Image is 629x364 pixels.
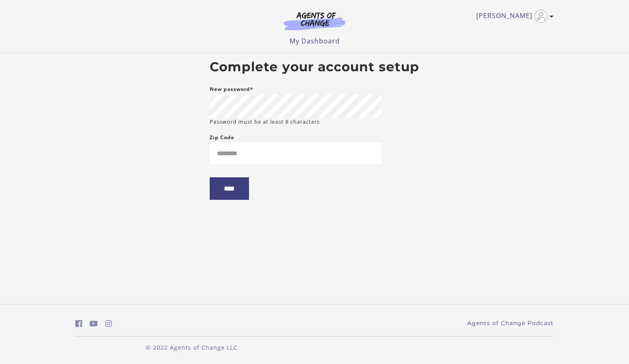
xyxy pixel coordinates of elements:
a: https://www.instagram.com/agentsofchangeprep/ (Open in a new window) [105,318,112,330]
img: Agents of Change Logo [275,11,354,30]
i: https://www.facebook.com/groups/aswbtestprep (Open in a new window) [75,320,82,328]
a: My Dashboard [290,36,340,45]
i: https://www.youtube.com/c/AgentsofChangeTestPrepbyMeaganMitchell (Open in a new window) [90,320,98,328]
a: Agents of Change Podcast [467,319,554,328]
a: Toggle menu [476,10,550,23]
small: Password must be at least 8 characters [210,118,320,126]
label: New password* [210,84,253,94]
label: Zip Code [210,133,234,142]
a: https://www.youtube.com/c/AgentsofChangeTestPrepbyMeaganMitchell (Open in a new window) [90,318,98,330]
p: © 2022 Agents of Change LLC [75,343,308,352]
h2: Complete your account setup [210,59,419,75]
i: https://www.instagram.com/agentsofchangeprep/ (Open in a new window) [105,320,112,328]
a: https://www.facebook.com/groups/aswbtestprep (Open in a new window) [75,318,82,330]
